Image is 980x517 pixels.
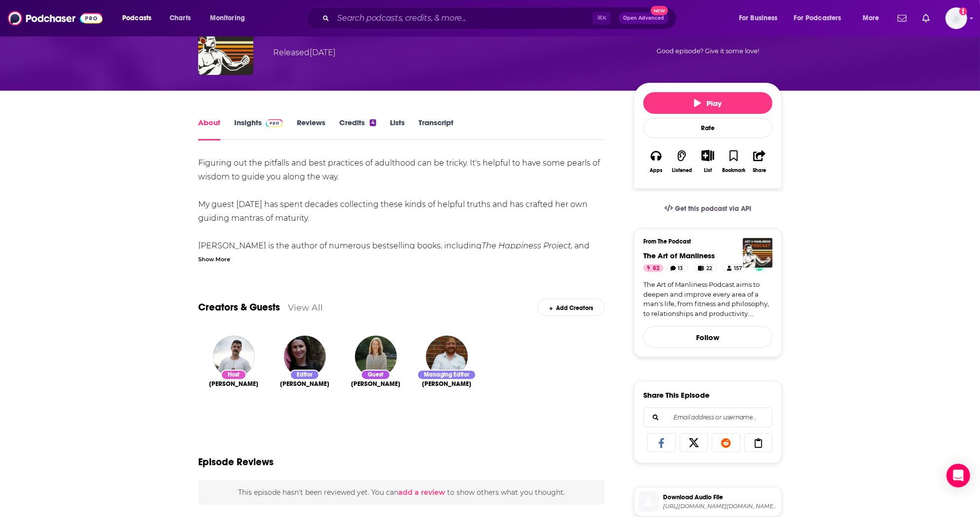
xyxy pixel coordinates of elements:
h3: From The Podcast [643,238,765,245]
button: Show profile menu [945,7,967,29]
div: Apps [650,168,663,173]
a: The Art of Manliness [643,251,715,260]
div: Host [221,370,246,380]
a: 157 [723,264,746,272]
div: Add Creators [537,299,605,316]
img: Podchaser - Follow, Share and Rate Podcasts [8,9,103,28]
a: About [198,118,220,140]
a: Share on Facebook [647,433,676,452]
a: InsightsPodchaser Pro [234,118,283,140]
svg: Add a profile image [959,7,967,15]
span: Play [694,99,722,108]
input: Search podcasts, credits, & more... [333,10,593,26]
a: Brett McKay [209,380,258,388]
a: Transcript [419,118,454,140]
h3: Episode Reviews [198,456,274,468]
span: [PERSON_NAME] [280,380,329,388]
span: 82 [653,264,660,274]
a: Jeremy Anderberg [426,336,468,378]
span: Open Advanced [623,16,664,21]
a: Creators & Guests [198,301,280,313]
div: Editor [290,370,319,380]
span: More [863,11,879,25]
a: 22 [694,264,717,272]
div: Search podcasts, credits, & more... [315,7,686,30]
span: For Business [739,11,778,25]
a: 82 [643,264,664,272]
input: Email address or username... [652,408,764,427]
span: [PERSON_NAME] [422,380,471,388]
a: Share on X/Twitter [680,433,708,452]
div: Search followers [643,408,772,427]
div: Rate [643,118,772,138]
span: Download Audio File [663,493,777,502]
a: View All [288,302,323,312]
a: Share on Reddit [712,433,740,452]
span: This episode hasn't been reviewed yet. You can to show others what you thought. [238,488,565,497]
span: Good episode? Give it some love! [657,47,759,55]
i: The Happiness Project [482,241,571,250]
span: Monitoring [210,11,245,25]
div: 4 [370,119,376,126]
span: New [651,6,668,15]
img: 20 Secrets of Adulthood [198,20,253,75]
button: Listened [669,143,695,179]
div: Managing Editor [417,370,476,380]
a: Show notifications dropdown [894,10,910,27]
span: Logged in as rowan.sullivan [945,7,967,29]
button: Show More Button [698,150,718,161]
span: 13 [678,264,683,274]
a: Charts [163,10,197,26]
div: Released [DATE] [273,47,336,59]
a: Jeremy Anderberg [422,380,471,388]
div: Open Intercom Messenger [946,464,970,487]
a: Kate McKay [280,380,329,388]
span: [PERSON_NAME] [351,380,400,388]
div: Show More ButtonList [695,143,721,179]
a: Credits4 [339,118,376,140]
h3: Share This Episode [643,390,709,400]
button: Play [643,92,772,114]
div: List [704,167,712,173]
div: Guest [361,370,390,380]
img: Kate McKay [284,336,326,378]
img: Podchaser Pro [266,119,283,127]
img: The Art of Manliness [743,238,772,268]
button: open menu [203,10,258,26]
a: 13 [666,264,688,272]
a: The Art of Manliness Podcast aims to deepen and improve every area of a man's life, from fitness ... [643,280,772,318]
span: ⌘ K [593,12,611,25]
div: Bookmark [722,168,745,173]
button: Share [747,143,772,179]
span: Get this podcast via API [675,205,751,213]
a: Copy Link [744,433,773,452]
span: 22 [706,264,712,274]
img: Brett McKay [213,336,255,378]
a: Get this podcast via API [657,197,759,221]
button: open menu [732,10,790,26]
button: Bookmark [721,143,746,179]
button: Follow [643,326,772,348]
img: Gretchen Rubin [355,336,397,378]
img: User Profile [945,7,967,29]
span: [PERSON_NAME] [209,380,258,388]
div: Listened [672,168,692,173]
div: Share [753,168,766,173]
button: add a review [398,487,445,498]
button: open menu [788,10,856,26]
button: open menu [115,10,164,26]
button: Apps [643,143,669,179]
span: https://pscrb.fm/rss/p/mgln.ai/e/441/claritaspod.com/measure/prfx.byspotify.com/e/rss.art19.com/e... [663,503,777,510]
span: 157 [734,264,742,274]
span: Charts [170,11,191,25]
a: Gretchen Rubin [351,380,400,388]
a: Download Audio File[URL][DOMAIN_NAME][DOMAIN_NAME][DOMAIN_NAME][DOMAIN_NAME][DOMAIN_NAME] [638,491,777,512]
span: For Podcasters [794,11,841,25]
